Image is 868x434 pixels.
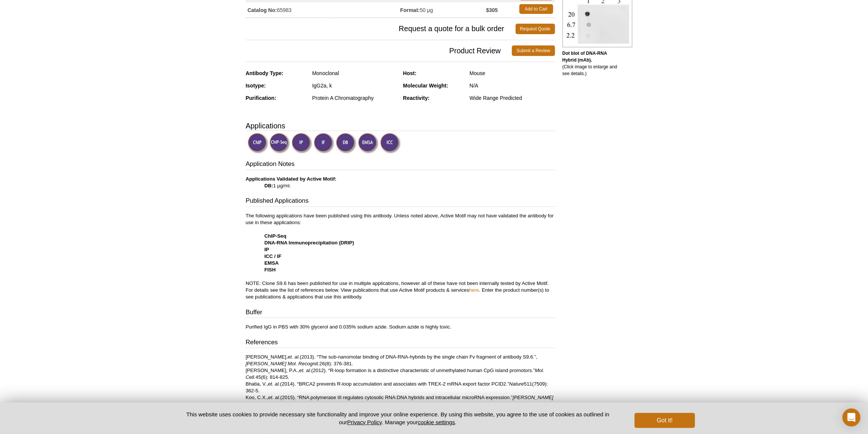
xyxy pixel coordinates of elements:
[516,24,555,34] a: Request Quote
[842,408,860,426] div: Open Intercom Messenger
[292,133,312,154] img: Immunoprecipitation Validated
[469,82,555,89] div: N/A
[246,338,555,348] h3: References
[403,95,430,101] strong: Reactivity:
[336,133,357,154] img: Dot Blot Validated
[519,4,553,14] a: Add to Cart
[418,419,455,425] button: cookie settings
[314,133,334,154] img: Immunofluorescence Validated
[246,176,555,189] p: 1 µg/ml.
[246,120,555,131] h3: Applications
[246,361,319,366] i: [PERSON_NAME] Mol. Recognit.
[246,176,337,182] b: Applications Validated by Active Motif:
[312,82,397,89] div: IgG2a, k
[512,45,555,56] a: Submit a Review
[635,413,695,428] button: Got it!
[268,395,280,400] i: et. al.
[403,83,448,89] strong: Molecular Weight:
[268,381,280,387] i: et. al.
[246,212,555,300] p: The following applications have been published using this antibody. Unless noted above, Active Mo...
[358,133,379,154] img: Electrophoretic Mobility Shift Assay Validated
[265,233,287,239] strong: ChIP-Seq
[400,7,420,14] strong: Format:
[312,95,397,101] div: Protein A Chromatography
[246,83,266,89] strong: Isotype:
[299,368,311,373] i: et. al.
[248,133,268,154] img: ChIP Validated
[246,45,512,56] span: Product Review
[380,133,401,154] img: Immunocytochemistry Validated
[248,7,277,14] strong: Catalog No:
[563,51,607,63] b: Dot blot of DNA-RNA Hybrid (mAb).
[400,2,486,16] td: 50 µg
[312,70,397,77] div: Monoclonal
[246,24,516,34] span: Request a quote for a bulk order
[173,410,623,426] p: This website uses cookies to provide necessary site functionality and improve your online experie...
[246,324,555,330] p: Purified IgG in PBS with 30% glycerol and 0.035% sodium azide. Sodium azide is highly toxic.
[265,183,273,188] strong: DB:
[265,260,279,266] strong: EMSA
[265,253,281,259] strong: ICC / IF
[509,381,524,387] i: Nature
[265,240,354,246] strong: DNA-RNA Immunoprecipitation (DRIP)
[269,133,290,154] img: ChIP-Seq Validated
[246,95,277,101] strong: Purification:
[246,395,554,407] i: [PERSON_NAME] Biol. Chem.
[469,70,555,77] div: Mouse
[246,160,555,170] h3: Application Notes
[246,196,555,207] h3: Published Applications
[403,70,417,76] strong: Host:
[563,50,623,77] p: (Click image to enlarge and see details.)
[469,287,479,293] a: here
[486,7,498,14] strong: $305
[246,2,400,16] td: 65983
[246,308,555,318] h3: Buffer
[469,95,555,101] div: Wide Range Predicted
[246,70,284,76] strong: Antibody Type:
[288,354,300,360] i: et. al.
[265,247,269,252] strong: IP
[347,419,382,425] a: Privacy Policy
[265,267,276,273] strong: FISH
